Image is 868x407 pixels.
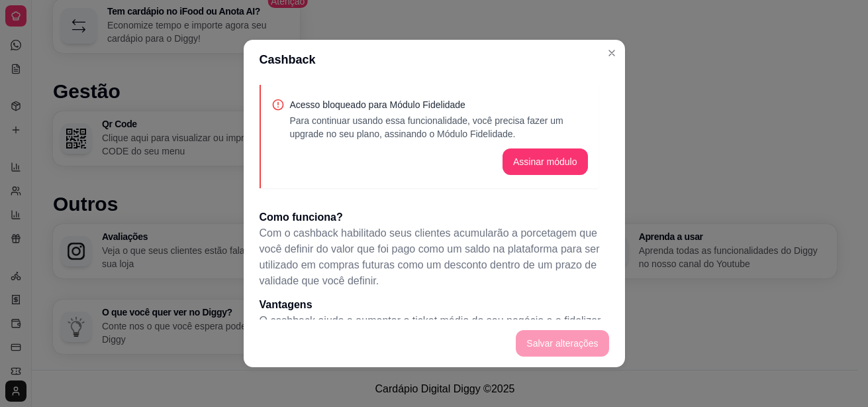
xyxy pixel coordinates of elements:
p: O cashback ajuda a aumentar o ticket médio do seu negócio e a fidelizar cada vez mais o seu cliente. [260,313,609,345]
header: Cashback [244,40,625,80]
button: Assinar módulo [503,148,588,175]
h1: Vantagens [260,297,609,313]
h1: Como funciona? [260,209,609,225]
p: Com o cashback habilitado seus clientes acumularão a porcetagem que você definir do valor que foi... [260,225,609,289]
button: Close [601,42,622,64]
p: Para continuar usando essa funcionalidade, você precisa fazer um upgrade no seu plano, assinando ... [290,114,588,141]
p: Acesso bloqueado para Módulo Fidelidade [290,98,588,111]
